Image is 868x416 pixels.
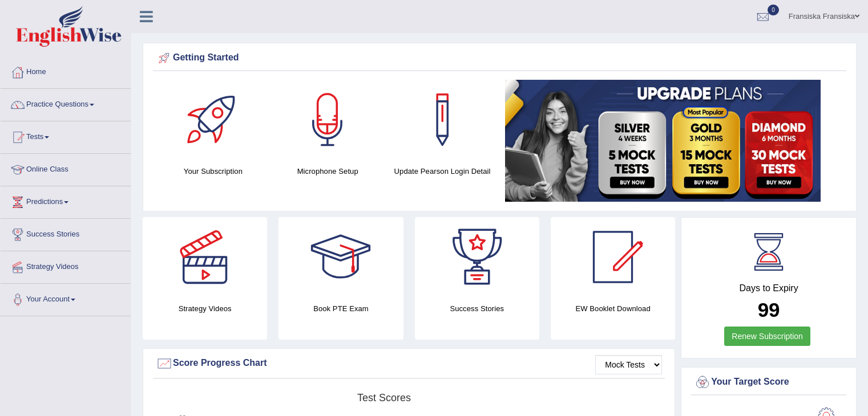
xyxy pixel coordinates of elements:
h4: Days to Expiry [694,283,843,293]
span: 0 [768,5,779,15]
a: Online Class [1,154,131,182]
b: 99 [758,299,780,321]
a: Success Stories [1,219,131,247]
h4: Microphone Setup [276,165,380,177]
div: Getting Started [156,50,843,67]
h4: Update Pearson Login Detail [391,165,494,177]
a: Predictions [1,186,131,215]
a: Practice Questions [1,89,131,117]
h4: EW Booklet Download [551,303,675,315]
div: Your Target Score [694,374,843,391]
a: Your Account [1,284,131,312]
a: Home [1,56,131,85]
tspan: Test scores [357,392,411,403]
div: Score Progress Chart [156,355,662,372]
img: small5.jpg [505,80,821,202]
a: Strategy Videos [1,251,131,280]
a: Renew Subscription [724,327,810,346]
h4: Strategy Videos [143,303,267,315]
a: Tests [1,121,131,150]
h4: Book PTE Exam [278,303,403,315]
h4: Your Subscription [162,165,265,177]
h4: Success Stories [415,303,539,315]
